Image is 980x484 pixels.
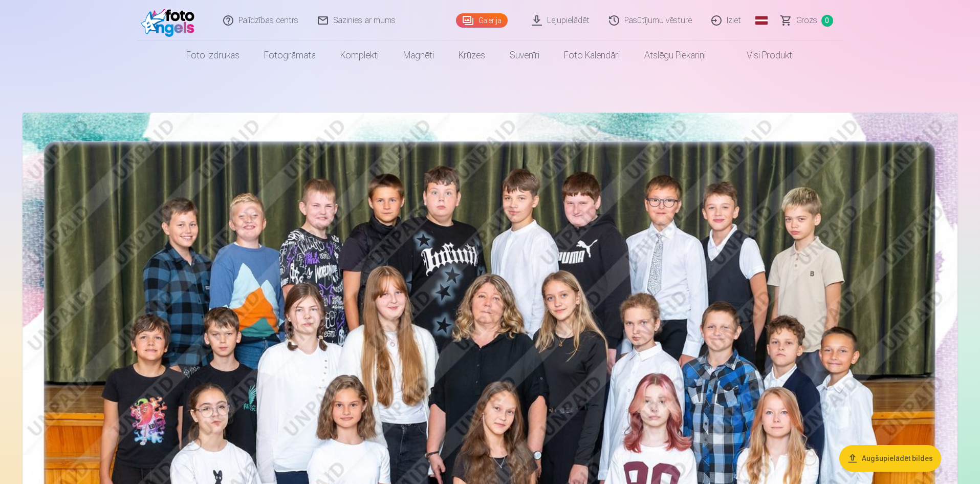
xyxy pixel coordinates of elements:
img: /fa1 [141,4,200,37]
span: 0 [821,15,833,27]
span: Grozs [796,14,817,27]
a: Atslēgu piekariņi [632,41,718,70]
button: Augšupielādēt bildes [839,445,941,472]
a: Magnēti [391,41,446,70]
a: Foto izdrukas [174,41,252,70]
a: Komplekti [328,41,391,70]
a: Suvenīri [497,41,552,70]
a: Foto kalendāri [552,41,632,70]
a: Galerija [456,13,508,28]
a: Visi produkti [718,41,806,70]
a: Fotogrāmata [252,41,328,70]
a: Krūzes [446,41,497,70]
